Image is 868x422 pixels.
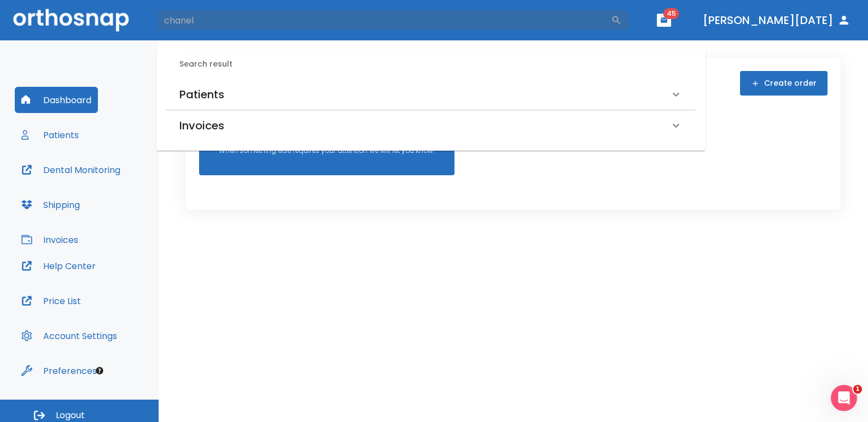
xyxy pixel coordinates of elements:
div: Tooltip anchor [95,366,104,376]
div: Invoices [166,110,696,141]
img: Orthosnap [13,9,129,31]
h6: Invoices [179,117,224,134]
h6: Patients [179,86,224,103]
button: Shipping [15,192,86,218]
p: When something else requires your attention we will let you know! [219,146,435,156]
button: Patients [15,122,85,148]
button: Price List [15,288,88,314]
span: 45 [663,8,679,19]
button: Dental Monitoring [15,157,127,183]
button: Create order [740,71,828,96]
span: Logout [56,409,85,421]
button: Preferences [15,358,103,384]
button: Dashboard [15,87,98,113]
button: [PERSON_NAME][DATE] [698,10,855,30]
button: Invoices [15,227,85,253]
h6: Search result [179,58,696,70]
button: Help Center [15,253,102,279]
input: Search by Patient Name or Case # [156,9,611,31]
div: Patients [166,79,696,110]
iframe: Intercom live chat [831,385,857,411]
button: Account Settings [15,323,124,349]
span: 1 [853,385,862,394]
